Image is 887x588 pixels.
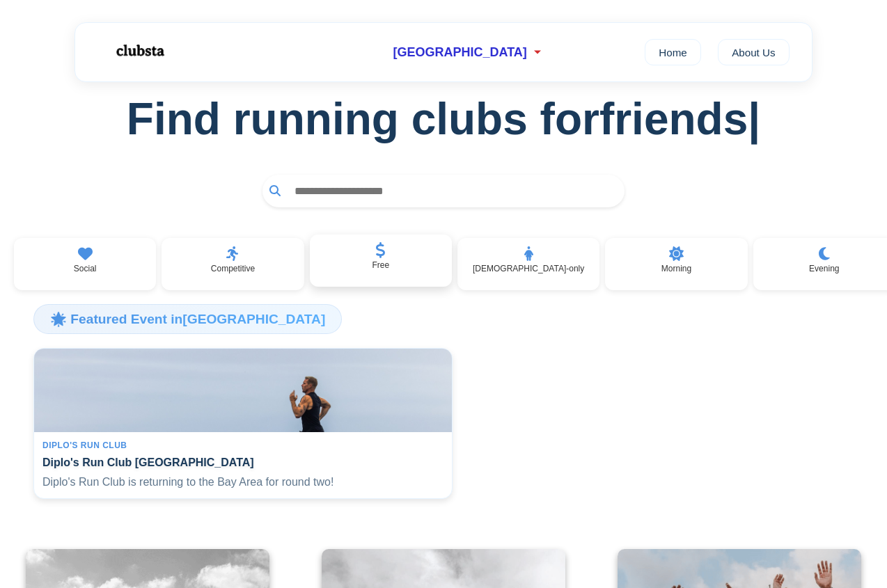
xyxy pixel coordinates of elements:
img: Logo [97,33,181,68]
a: Home [645,39,701,65]
p: Evening [809,264,839,273]
p: Free [372,260,389,270]
span: [GEOGRAPHIC_DATA] [393,45,526,60]
p: [DEMOGRAPHIC_DATA]-only [473,264,584,273]
p: Morning [661,264,691,273]
h3: 🌟 Featured Event in [GEOGRAPHIC_DATA] [33,304,342,333]
h1: Find running clubs for [22,93,865,145]
p: Social [74,264,97,273]
a: About Us [718,39,790,65]
span: | [748,94,760,144]
p: Diplo's Run Club is returning to the Bay Area for round two! [42,475,443,490]
span: friends [599,93,760,145]
h4: Diplo's Run Club [GEOGRAPHIC_DATA] [42,456,443,469]
img: Diplo's Run Club San Francisco [34,349,452,432]
p: Competitive [211,264,255,273]
div: Diplo's Run Club [42,440,443,450]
